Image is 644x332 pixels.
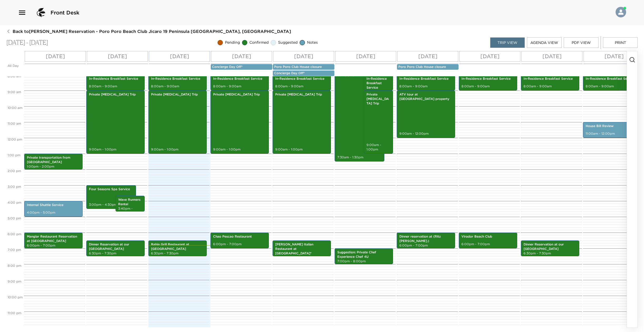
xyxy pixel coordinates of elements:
[27,243,80,248] p: 6:00pm - 7:00pm
[27,234,80,243] p: Manglar Restaurant Reservation at [GEOGRAPHIC_DATA]
[603,37,638,48] button: Print
[294,52,313,60] p: [DATE]
[89,242,142,251] p: Dinner Reservation at our [GEOGRAPHIC_DATA]
[89,203,133,207] p: 3:00pm - 4:30pm
[586,124,639,128] p: House Bill Review
[275,147,328,152] p: 9:00am - 1:00pm
[459,51,520,62] button: [DATE]
[524,251,577,256] p: 6:30pm - 7:30pm
[148,90,207,154] div: Private [MEDICAL_DATA] Trip9:00am - 1:00pm
[542,52,562,60] p: [DATE]
[27,203,80,207] p: Internal Shuttle Service
[210,90,269,154] div: Private [MEDICAL_DATA] Trip9:00am - 1:00pm
[89,77,142,81] p: In-Residence Breakfast Service
[275,77,328,81] p: In-Residence Breakfast Service
[397,51,458,62] button: [DATE]
[118,198,142,207] p: Wave Runners Rental
[8,64,23,68] p: All Day
[24,233,83,248] div: Manglar Restaurant Reservation at [GEOGRAPHIC_DATA]6:00pm - 7:00pm
[364,75,393,90] div: In-Residence Breakfast Service8:00am - 9:00am
[87,51,148,62] button: [DATE]
[210,233,269,248] div: Chao Pescao Restaurant6:00pm - 7:00pm
[397,233,455,248] div: Dinner reservation at (Ritz [PERSON_NAME].)6:00pm - 7:00pm
[274,65,333,69] div: Poro Poro Club House closure
[461,84,515,89] p: 8:00am - 9:00am
[335,51,396,62] button: [DATE]
[273,90,331,154] div: Private [MEDICAL_DATA] Trip9:00am - 1:00pm
[399,243,452,248] p: 6:00pm - 7:00pm
[399,234,452,243] p: Dinner reservation at (Ritz [PERSON_NAME].)
[89,147,142,152] p: 9:00am - 1:00pm
[418,52,437,60] p: [DATE]
[213,92,266,97] p: Private [MEDICAL_DATA] Trip
[151,242,204,251] p: Bahia Grill Restaurant at [GEOGRAPHIC_DATA]
[616,7,626,17] img: User
[27,155,80,164] p: Private transportation from [GEOGRAPHIC_DATA]
[89,84,142,89] p: 8:00am - 9:00am
[151,84,204,89] p: 8:00am - 9:00am
[461,242,515,247] p: 6:00pm - 7:00pm
[211,51,272,62] button: [DATE]
[86,75,145,90] div: In-Residence Breakfast Service8:00am - 9:00am
[151,147,204,152] p: 9:00am - 1:00pm
[459,233,517,248] div: Virador Beach Club6:00pm - 7:00pm
[399,84,452,89] p: 8:00am - 9:00am
[212,65,271,69] p: Concierge Day Off*
[148,75,207,90] div: In-Residence Breakfast Service8:00am - 9:00am
[521,240,579,256] div: Dinner Reservation at our [GEOGRAPHIC_DATA]6:30pm - 7:30pm
[524,242,577,251] p: Dinner Reservation at our [GEOGRAPHIC_DATA]
[335,67,384,162] div: Half day Fishing trip on the Game on 32 ft7:30am - 1:30pm
[273,240,331,256] div: [PERSON_NAME] Italian Restaurant at [GEOGRAPHIC_DATA]*6:30pm - 7:30pm
[398,65,457,69] p: Poro Poro Club House closure
[6,106,24,110] span: 10:00 AM
[249,40,269,45] span: Confirmed
[6,137,23,141] span: 12:00 PM
[148,240,207,256] div: Bahia Grill Restaurant at [GEOGRAPHIC_DATA]6:30pm - 7:30pm
[46,52,65,60] p: [DATE]
[583,122,641,138] div: House Bill Review11:00am - 12:00pm
[335,248,393,264] div: Suggestion: Private Chef Experience Chef 4U7:00pm - 8:00pm
[210,75,269,90] div: In-Residence Breakfast Service8:00am - 9:00am
[6,279,23,283] span: 9:00 PM
[337,250,390,259] p: Suggestion: Private Chef Experience Chef 4U
[86,240,145,256] div: Dinner Reservation at our [GEOGRAPHIC_DATA]6:30pm - 7:30pm
[89,92,142,97] p: Private [MEDICAL_DATA] Trip
[521,51,582,62] button: [DATE]
[25,51,86,62] button: [DATE]
[356,52,375,60] p: [DATE]
[273,75,331,90] div: In-Residence Breakfast Service8:00am - 9:00am
[6,216,22,220] span: 5:00 PM
[6,185,22,189] span: 3:00 PM
[151,92,204,97] p: Private [MEDICAL_DATA] Trip
[275,92,328,97] p: Private [MEDICAL_DATA] Trip
[86,185,136,209] div: Four Seasons Spa Service3:00pm - 4:30pm
[366,90,390,99] p: 8:00am - 9:00am
[6,311,23,315] span: 11:00 PM
[151,251,204,256] p: 6:30pm - 7:30pm
[275,242,328,255] p: [PERSON_NAME] Italian Restaurant at [GEOGRAPHIC_DATA]*
[213,242,266,247] p: 6:00pm - 7:00pm
[51,9,79,16] span: Front Desk
[399,92,452,101] p: ATV tour at [GEOGRAPHIC_DATA] property
[27,164,80,169] p: 1:00pm - 2:00pm
[364,90,393,154] div: Private [MEDICAL_DATA] Trip9:00am - 1:00pm
[6,28,291,34] button: Back to[PERSON_NAME] Reservation - Poro Poro Beach Club Jicaro 19 Peninsula [GEOGRAPHIC_DATA], [G...
[6,295,24,299] span: 10:00 PM
[586,84,639,89] p: 8:00am - 9:00am
[273,51,334,62] button: [DATE]
[524,77,577,81] p: In-Residence Breakfast Service
[337,155,382,160] p: 7:30am - 1:30pm
[366,143,390,152] p: 9:00am - 1:00pm
[274,71,333,76] p: Concierge Day Off*
[86,90,145,154] div: Private [MEDICAL_DATA] Trip9:00am - 1:00pm
[35,6,47,19] img: logo
[307,40,318,45] span: Notes
[399,132,452,136] p: 9:00am - 12:00pm
[399,77,452,81] p: In-Residence Breakfast Service
[27,210,80,215] p: 4:00pm - 5:00pm
[524,84,577,89] p: 8:00am - 9:00am
[6,200,23,204] span: 4:00 PM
